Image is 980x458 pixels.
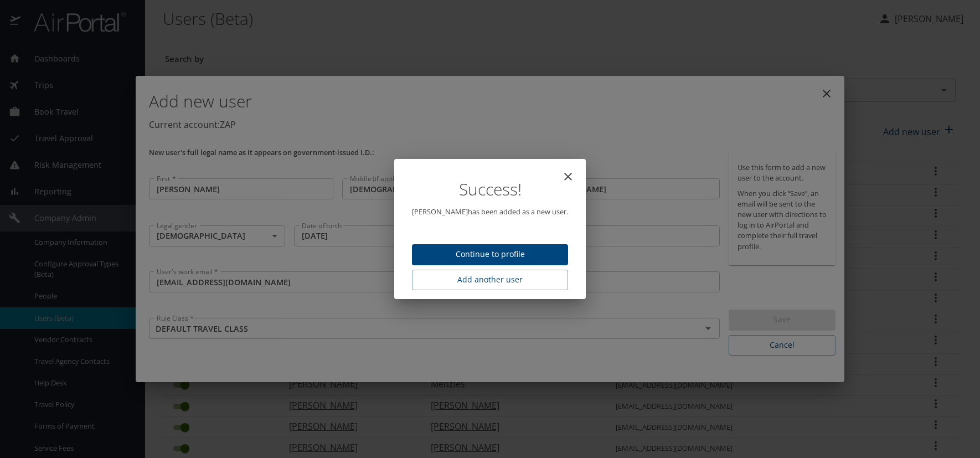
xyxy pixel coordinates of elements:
[412,244,568,266] button: Continue to profile
[421,273,559,287] span: Add another user
[412,270,568,290] button: Add another user
[555,163,581,190] button: close
[421,248,559,261] span: Continue to profile
[412,181,568,198] h1: Success!
[412,207,568,217] p: [PERSON_NAME] has been added as a new user.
